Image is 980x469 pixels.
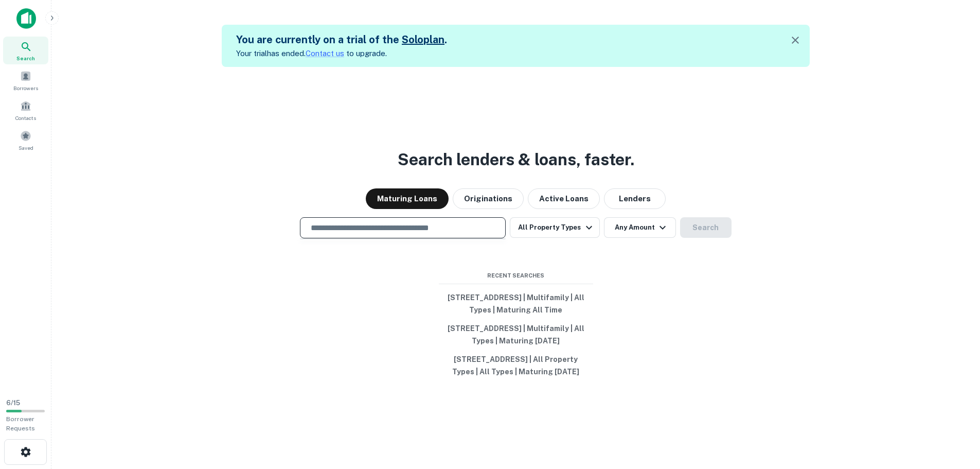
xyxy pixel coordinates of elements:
button: [STREET_ADDRESS] | Multifamily | All Types | Maturing All Time [439,288,593,319]
span: Contacts [15,114,36,122]
iframe: Chat Widget [929,387,980,436]
button: All Property Types [510,217,599,238]
button: Any Amount [604,217,676,238]
img: capitalize-icon.png [16,8,36,29]
span: Borrowers [13,84,38,92]
span: 6 / 15 [6,399,20,407]
button: Active Loans [528,188,600,209]
span: Saved [19,144,33,152]
button: Maturing Loans [366,188,449,209]
button: [STREET_ADDRESS] | All Property Types | All Types | Maturing [DATE] [439,350,593,381]
span: Recent Searches [439,271,593,280]
a: Search [3,37,48,64]
a: Contacts [3,96,48,124]
a: Soloplan [402,33,444,46]
a: Borrowers [3,66,48,94]
span: Borrower Requests [6,415,35,432]
a: Saved [3,126,48,154]
button: [STREET_ADDRESS] | Multifamily | All Types | Maturing [DATE] [439,319,593,350]
span: Search [16,54,35,62]
h3: Search lenders & loans, faster. [398,147,634,172]
button: Originations [453,188,524,209]
h5: You are currently on a trial of the . [236,32,447,47]
button: Lenders [604,188,666,209]
p: Your trial has ended. to upgrade. [236,47,447,60]
a: Contact us [306,49,344,58]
